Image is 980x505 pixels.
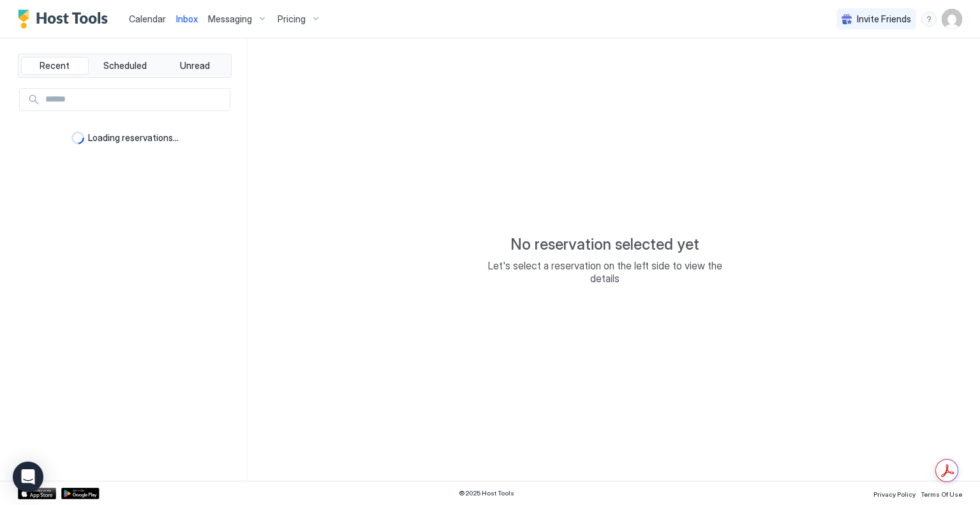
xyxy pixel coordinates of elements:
span: Messaging [208,13,252,25]
span: Unread [180,60,210,72]
span: No reservation selected yet [510,235,699,254]
button: Recent [21,57,89,75]
a: Google Play Store [61,488,100,499]
button: Scheduled [91,57,159,75]
span: Recent [40,60,70,72]
span: Loading reservations... [88,132,179,144]
span: Terms Of Use [921,490,962,498]
div: tab-group [18,54,232,78]
span: Calendar [129,13,166,24]
a: Privacy Policy [873,486,916,500]
a: Terms Of Use [921,486,962,500]
span: Pricing [278,13,306,25]
div: loading [71,132,84,144]
span: © 2025 Host Tools [459,489,514,497]
a: App Store [18,488,56,499]
div: menu [921,11,937,27]
input: Input Field [40,89,230,110]
span: Privacy Policy [873,490,916,498]
span: Scheduled [103,60,147,72]
div: User profile [942,9,962,29]
a: Host Tools Logo [18,10,114,29]
div: Open Intercom Messenger [13,462,43,492]
span: Invite Friends [857,13,911,25]
a: Inbox [176,12,198,26]
button: Unread [161,57,228,75]
span: Inbox [176,13,198,24]
a: Calendar [129,12,166,26]
span: Let's select a reservation on the left side to view the details [477,259,732,285]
